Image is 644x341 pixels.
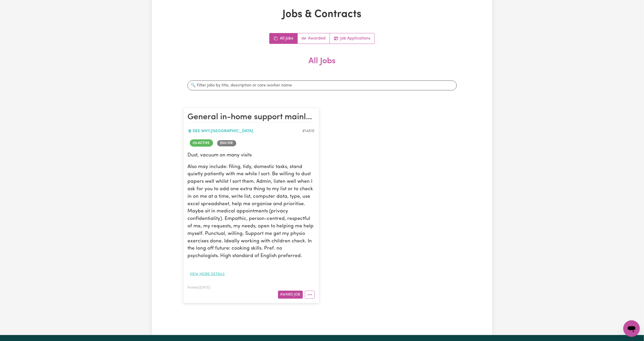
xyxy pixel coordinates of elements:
[303,128,315,134] div: Job ID #14818
[188,163,315,260] p: Also may include: filing, tidy, domestic tasks, stand quietly patiently with me while I sort. Be ...
[623,320,640,337] iframe: Button to launch messaging window, conversation in progress
[188,270,227,278] button: View more details
[305,291,315,299] button: More options
[183,8,461,21] h1: Jobs & Contracts
[330,33,374,44] a: Job applications
[188,286,210,289] span: Posted: [DATE]
[217,140,236,146] span: Job rate per hour
[188,81,457,90] input: 🔍 Filter jobs by title, description or care worker name
[188,128,303,134] div: DEE WHY , [GEOGRAPHIC_DATA]
[190,139,213,147] span: Job is active
[188,112,315,123] h2: General in-home support mainly. 2 hrs/morn ideal. 3-4 hr shifts okay.
[278,291,303,299] button: Award Job
[270,33,298,44] a: All jobs
[183,56,461,74] h2: All Jobs
[298,33,330,44] a: Active jobs
[188,152,315,159] p: Dust, vacuum on many visits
